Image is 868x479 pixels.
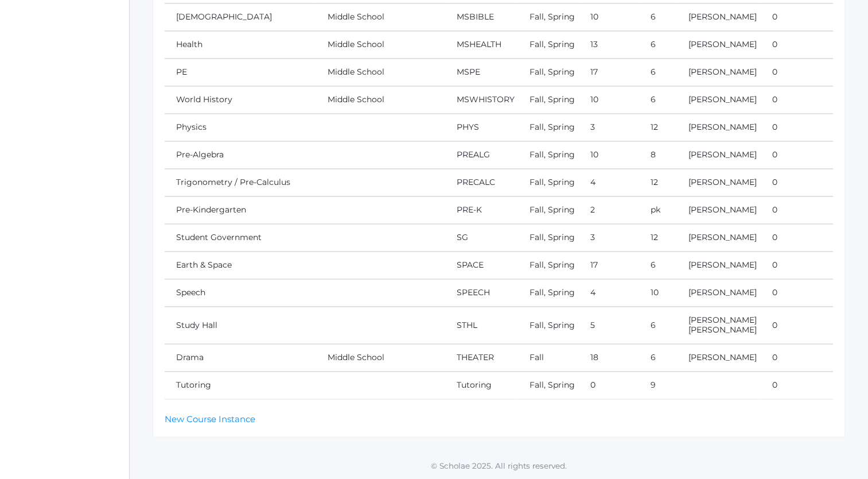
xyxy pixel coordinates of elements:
[590,287,595,298] a: 4
[457,320,477,330] a: STHL
[457,352,494,362] a: THEATER
[457,149,490,160] a: PREALG
[688,315,757,325] a: [PERSON_NAME]
[176,232,262,242] a: Student Government
[590,122,594,132] a: 3
[518,59,578,86] td: Fall, Spring
[772,352,777,362] a: 0
[639,3,677,31] td: 6
[688,149,757,160] a: [PERSON_NAME]
[688,177,757,187] a: [PERSON_NAME]
[590,260,597,270] a: 17
[518,141,578,169] td: Fall, Spring
[772,11,777,22] a: 0
[316,344,445,372] td: Middle School
[772,287,777,298] a: 0
[176,380,211,390] a: Tutoring
[176,177,290,187] a: Trigonometry / Pre-Calculus
[176,149,224,160] a: Pre-Algebra
[688,325,757,335] a: [PERSON_NAME]
[457,39,501,49] a: MSHEALTH
[772,380,777,390] a: 0
[772,67,777,77] a: 0
[590,380,595,390] a: 0
[772,320,777,330] a: 0
[639,196,677,224] td: pk
[176,204,246,215] a: Pre-Kindergarten
[639,279,677,307] td: 10
[772,94,777,105] a: 0
[176,11,272,22] a: [DEMOGRAPHIC_DATA]
[590,232,594,242] a: 3
[457,380,492,390] a: Tutoring
[639,31,677,59] td: 6
[176,320,217,330] a: Study Hall
[688,287,757,298] a: [PERSON_NAME]
[688,122,757,132] a: [PERSON_NAME]
[590,204,594,215] a: 2
[176,287,205,298] a: Speech
[457,94,515,105] a: MSWHISTORY
[590,11,598,22] a: 10
[590,39,597,49] a: 13
[176,122,207,132] a: Physics
[457,232,468,242] a: SG
[688,94,757,105] a: [PERSON_NAME]
[590,177,595,187] a: 4
[590,149,598,160] a: 10
[772,39,777,49] a: 0
[518,114,578,141] td: Fall, Spring
[130,459,868,471] p: © Scholae 2025. All rights reserved.
[688,260,757,270] a: [PERSON_NAME]
[639,59,677,86] td: 6
[688,352,757,362] a: [PERSON_NAME]
[688,39,757,49] a: [PERSON_NAME]
[316,86,445,114] td: Middle School
[457,260,484,270] a: SPACE
[176,94,232,105] a: World History
[518,372,578,399] td: Fall, Spring
[518,224,578,252] td: Fall, Spring
[639,372,677,399] td: 9
[457,177,495,187] a: PRECALC
[639,86,677,114] td: 6
[165,413,255,424] a: New Course Instance
[518,169,578,196] td: Fall, Spring
[316,3,445,31] td: Middle School
[639,114,677,141] td: 12
[639,307,677,344] td: 6
[639,141,677,169] td: 8
[772,260,777,270] a: 0
[639,252,677,279] td: 6
[639,344,677,372] td: 6
[518,344,578,372] td: Fall
[518,31,578,59] td: Fall, Spring
[688,67,757,77] a: [PERSON_NAME]
[639,169,677,196] td: 12
[457,287,490,298] a: SPEECH
[176,39,203,49] a: Health
[590,67,597,77] a: 17
[518,196,578,224] td: Fall, Spring
[590,94,598,105] a: 10
[772,122,777,132] a: 0
[518,279,578,307] td: Fall, Spring
[176,67,187,77] a: PE
[518,307,578,344] td: Fall, Spring
[176,352,204,362] a: Drama
[518,252,578,279] td: Fall, Spring
[457,204,482,215] a: PRE-K
[176,260,232,270] a: Earth & Space
[772,204,777,215] a: 0
[772,232,777,242] a: 0
[590,320,594,330] a: 5
[772,149,777,160] a: 0
[316,31,445,59] td: Middle School
[772,177,777,187] a: 0
[639,224,677,252] td: 12
[457,11,494,22] a: MSBIBLE
[518,3,578,31] td: Fall, Spring
[457,67,480,77] a: MSPE
[688,204,757,215] a: [PERSON_NAME]
[688,11,757,22] a: [PERSON_NAME]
